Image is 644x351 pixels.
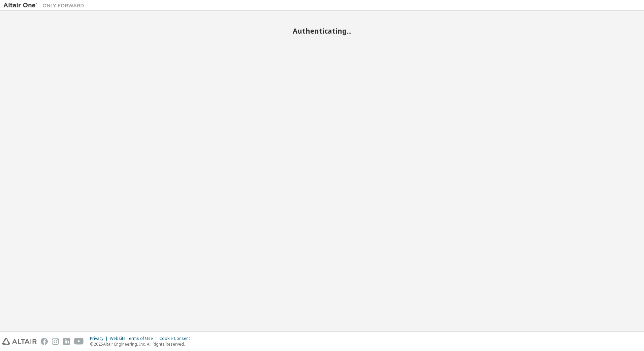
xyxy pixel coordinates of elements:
h2: Authenticating... [3,27,641,35]
img: facebook.svg [41,338,48,345]
img: altair_logo.svg [2,338,37,345]
div: Cookie Consent [159,336,194,341]
img: Altair One [3,2,88,9]
div: Website Terms of Use [110,336,159,341]
div: Privacy [90,336,110,341]
img: linkedin.svg [63,338,70,345]
img: youtube.svg [74,338,84,345]
img: instagram.svg [52,338,59,345]
p: © 2025 Altair Engineering, Inc. All Rights Reserved. [90,341,194,347]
